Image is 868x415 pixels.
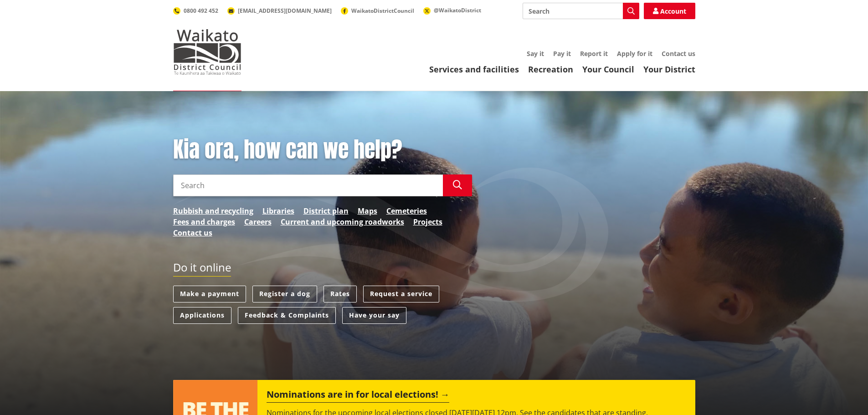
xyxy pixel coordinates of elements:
[227,7,332,15] a: [EMAIL_ADDRESS][DOMAIN_NAME]
[262,205,294,216] a: Libraries
[363,286,439,302] a: Request a service
[173,286,246,302] a: Make a payment
[252,286,317,302] a: Register a dog
[582,64,634,75] a: Your Council
[580,49,608,58] a: Report it
[303,205,349,216] a: District plan
[358,205,377,216] a: Maps
[351,7,414,15] span: WaikatoDistrictCouncil
[527,49,544,58] a: Say it
[238,307,336,324] a: Feedback & Complaints
[386,205,427,216] a: Cemeteries
[173,307,231,324] a: Applications
[413,216,442,227] a: Projects
[238,7,332,15] span: [EMAIL_ADDRESS][DOMAIN_NAME]
[644,3,695,19] a: Account
[267,389,449,403] h2: Nominations are in for local elections!
[643,64,695,75] a: Your District
[617,49,652,58] a: Apply for it
[434,6,481,14] span: @WaikatoDistrict
[173,29,241,75] img: Waikato District Council - Te Kaunihera aa Takiwaa o Waikato
[528,64,573,75] a: Recreation
[324,286,357,302] a: Rates
[173,216,235,227] a: Fees and charges
[281,216,404,227] a: Current and upcoming roadworks
[173,174,443,196] input: Search input
[423,6,481,14] a: @WaikatoDistrict
[173,7,218,15] a: 0800 492 452
[523,3,639,19] input: Search input
[173,205,253,216] a: Rubbish and recycling
[244,216,272,227] a: Careers
[173,137,472,163] h1: Kia ora, how can we help?
[662,49,695,58] a: Contact us
[341,7,414,15] a: WaikatoDistrictCouncil
[553,49,571,58] a: Pay it
[173,227,212,238] a: Contact us
[173,261,231,277] h2: Do it online
[184,7,218,15] span: 0800 492 452
[429,64,519,75] a: Services and facilities
[342,307,406,324] a: Have your say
